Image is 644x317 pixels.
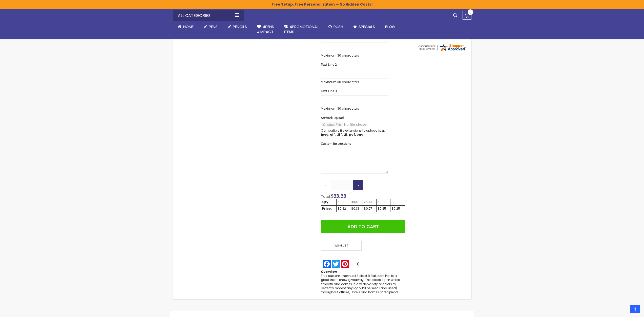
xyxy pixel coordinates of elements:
button: Add to Cart [321,220,405,233]
a: 4Pens4impact [252,21,279,38]
a: Wish List [321,241,363,251]
img: 4pens.com widget logo [418,43,466,52]
strong: Price: [322,206,332,211]
div: $0.31 [351,207,362,211]
strong: Qty: [322,200,329,204]
a: Rush [323,21,348,32]
a: 4PROMOTIONALITEMS [279,21,323,38]
div: $0.25 [391,207,404,211]
div: This custom imprinted Belfast B Ballpoint Pen is a great trade show giveaway. This classic pen wr... [321,274,405,294]
div: $0.25 [378,207,389,211]
span: Home [183,24,194,29]
span: $ [331,192,346,199]
span: Blog [385,24,395,29]
strong: jpg, jpeg, gif, tiff, tif, pdf, png [321,128,385,137]
span: Add to Cart [347,223,379,230]
a: Pencils [223,21,252,32]
a: Pinterest0 [340,260,367,268]
a: Specials [348,21,380,32]
span: Text Line 1 [321,36,337,40]
p: Maximum 30 characters [321,107,388,111]
a: Home [173,21,199,32]
span: Custom Instructions [321,141,351,146]
span: 4PROMOTIONAL ITEMS [284,24,318,34]
span: Specials [359,24,375,29]
span: Rush [334,24,343,29]
span: 0 [469,10,471,15]
div: 1000 [351,200,362,204]
strong: Overview [321,270,337,274]
a: Twitter [331,260,340,268]
div: All Categories [173,10,244,21]
a: 4pens.com certificate URL [418,49,466,53]
div: $0.32 [338,207,349,211]
a: 0 [463,11,471,20]
span: Pencils [233,24,247,29]
a: Pens [199,21,223,32]
span: Text Line 3 [321,89,337,93]
span: Pens [209,24,218,29]
span: Total: [321,194,331,199]
p: Maximum 30 characters [321,80,388,84]
a: + [353,180,363,190]
div: 10000 [391,200,404,204]
a: - [321,180,331,190]
div: 2500 [364,200,375,204]
span: Artwork Upload [321,116,344,120]
span: Text Line 2 [321,62,337,67]
div: 500 [338,200,349,204]
span: Wish List [321,241,361,251]
p: Maximum 30 characters [321,54,388,58]
p: Compatible file extensions to upload: [321,129,388,137]
a: Blog [380,21,400,32]
a: Facebook [322,260,331,268]
a: Top [630,305,640,313]
span: 0 [357,262,359,266]
span: 33.33 [334,192,346,199]
span: 4Pens 4impact [257,24,274,34]
div: $0.27 [364,207,375,211]
div: 5000 [378,200,389,204]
